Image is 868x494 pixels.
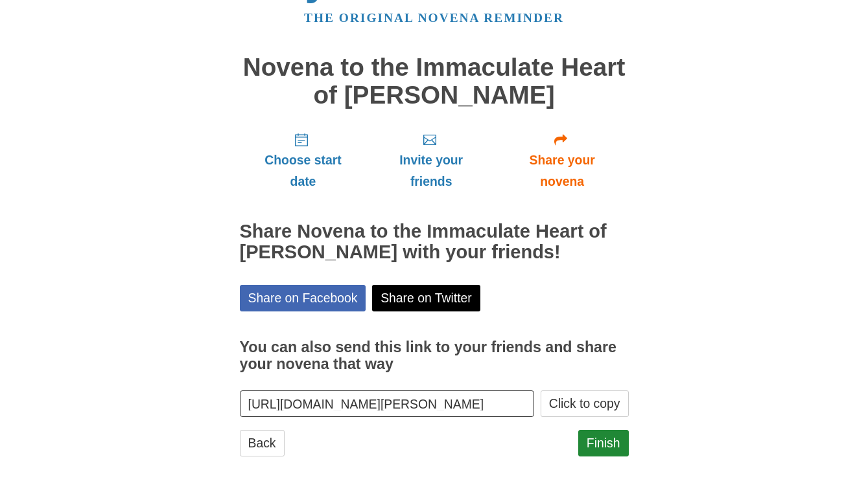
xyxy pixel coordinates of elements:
[379,150,482,192] span: Invite your friends
[366,122,495,199] a: Invite your friends
[253,150,354,192] span: Choose start date
[240,122,367,199] a: Choose start date
[541,390,629,417] button: Click to copy
[240,339,629,372] h3: You can also send this link to your friends and share your novena that way
[304,11,564,25] a: The original novena reminder
[240,430,285,456] a: Back
[240,285,366,311] a: Share on Facebook
[240,54,629,109] h1: Novena to the Immaculate Heart of [PERSON_NAME]
[509,150,616,192] span: Share your novena
[578,430,629,456] a: Finish
[496,122,629,199] a: Share your novena
[372,285,480,311] a: Share on Twitter
[240,221,629,263] h2: Share Novena to the Immaculate Heart of [PERSON_NAME] with your friends!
